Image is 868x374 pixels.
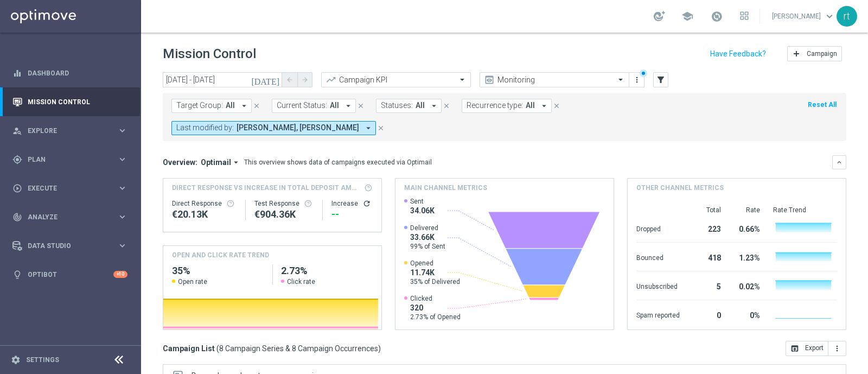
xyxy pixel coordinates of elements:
[226,101,235,110] span: All
[539,101,549,111] i: arrow_drop_down
[363,123,373,133] i: arrow_drop_down
[12,270,128,279] button: lightbulb Optibot +10
[172,199,237,208] div: Direct Response
[272,99,356,113] button: Current Status: All arrow_drop_down
[771,8,837,24] a: [PERSON_NAME]keyboard_arrow_down
[357,102,365,110] i: close
[176,123,234,132] span: Last modified by:
[410,206,435,215] span: 34.06K
[376,122,386,134] button: close
[693,306,721,323] div: 0
[12,87,127,116] div: Mission Control
[12,59,127,87] div: Dashboard
[376,99,442,113] button: Statuses: All arrow_drop_down
[404,183,487,193] h4: Main channel metrics
[484,74,495,85] i: preview
[321,72,471,87] ng-select: Campaign KPI
[693,206,721,214] div: Total
[786,341,828,356] button: open_in_browser Export
[653,72,668,87] button: filter_alt
[12,69,128,78] button: equalizer Dashboard
[171,121,376,135] button: Last modified by: [PERSON_NAME], [PERSON_NAME] arrow_drop_down
[163,46,256,62] h1: Mission Control
[552,100,561,112] button: close
[12,242,128,250] button: Data Studio keyboard_arrow_right
[636,248,680,265] div: Bounced
[12,126,117,136] div: Explore
[835,159,843,166] i: keyboard_arrow_down
[633,75,641,84] i: more_vert
[526,101,535,110] span: All
[286,76,293,84] i: arrow_back
[28,156,117,163] span: Plan
[381,101,413,110] span: Statuses:
[253,102,260,110] i: close
[378,344,381,353] span: )
[172,264,264,277] h2: 35%
[117,240,127,251] i: keyboard_arrow_right
[832,155,846,169] button: keyboard_arrow_down
[26,357,59,363] a: Settings
[734,306,760,323] div: 0%
[362,199,371,208] button: refresh
[252,100,261,112] button: close
[636,219,680,237] div: Dropped
[163,72,282,87] input: Select date range
[480,72,629,87] ng-select: Monitoring
[12,155,128,164] button: gps_fixed Plan keyboard_arrow_right
[693,248,721,265] div: 418
[693,219,721,237] div: 223
[790,344,799,353] i: open_in_browser
[462,99,552,113] button: Recurrence type: All arrow_drop_down
[734,277,760,294] div: 0.02%
[287,277,315,286] span: Click rate
[12,260,127,289] div: Optibot
[12,98,128,106] div: Mission Control
[710,50,766,58] input: Have Feedback?
[117,125,127,136] i: keyboard_arrow_right
[792,49,801,58] i: add
[172,250,269,260] h4: OPEN AND CLICK RATE TREND
[117,183,127,193] i: keyboard_arrow_right
[442,100,451,112] button: close
[12,184,128,193] button: play_circle_outline Execute keyboard_arrow_right
[734,206,760,214] div: Rate
[12,155,117,164] div: Plan
[429,101,439,111] i: arrow_drop_down
[28,59,127,87] a: Dashboard
[410,232,445,242] span: 33.66K
[28,128,117,134] span: Explore
[239,101,249,111] i: arrow_drop_down
[237,123,359,132] span: [PERSON_NAME], [PERSON_NAME]
[12,68,22,78] i: equalizer
[11,355,21,365] i: settings
[277,101,327,110] span: Current Status:
[773,206,837,214] div: Rate Trend
[12,126,128,135] button: person_search Explore keyboard_arrow_right
[787,46,842,61] button: add Campaign
[254,208,314,221] div: €904,362
[176,101,223,110] span: Target Group:
[410,313,461,321] span: 2.73% of Opened
[636,277,680,294] div: Unsubscribed
[416,101,425,110] span: All
[171,99,252,113] button: Target Group: All arrow_drop_down
[12,183,117,193] div: Execute
[410,224,445,232] span: Delivered
[197,157,244,167] button: Optimail arrow_drop_down
[824,10,835,22] span: keyboard_arrow_down
[28,185,117,192] span: Execute
[163,344,381,353] h3: Campaign List
[343,101,353,111] i: arrow_drop_down
[219,344,378,353] span: 8 Campaign Series & 8 Campaign Occurrences
[553,102,560,110] i: close
[28,260,113,289] a: Optibot
[443,102,450,110] i: close
[331,208,373,221] div: --
[636,306,680,323] div: Spam reported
